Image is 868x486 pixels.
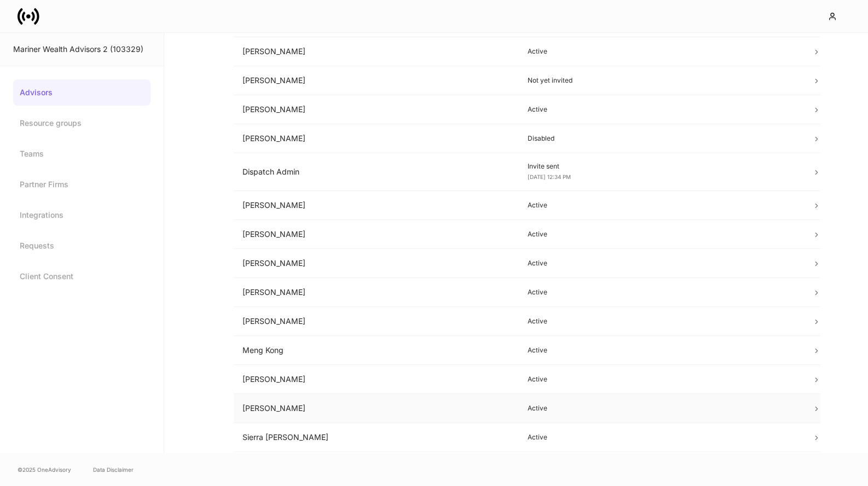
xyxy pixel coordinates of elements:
[528,259,795,268] p: Active
[234,365,519,394] td: [PERSON_NAME]
[528,162,795,171] p: Invite sent
[528,134,795,143] p: Disabled
[13,141,151,167] a: Teams
[234,307,519,336] td: [PERSON_NAME]
[18,465,71,474] span: © 2025 OneAdvisory
[528,433,795,442] p: Active
[13,44,151,55] div: Mariner Wealth Advisors 2 (103329)
[528,375,795,384] p: Active
[13,202,151,228] a: Integrations
[234,95,519,124] td: [PERSON_NAME]
[234,452,519,481] td: [PERSON_NAME]
[528,105,795,114] p: Active
[93,465,134,474] a: Data Disclaimer
[234,153,519,191] td: Dispatch Admin
[13,79,151,106] a: Advisors
[234,124,519,153] td: [PERSON_NAME]
[528,317,795,326] p: Active
[13,171,151,198] a: Partner Firms
[234,220,519,249] td: [PERSON_NAME]
[528,230,795,239] p: Active
[234,37,519,66] td: [PERSON_NAME]
[234,336,519,365] td: Meng Kong
[234,191,519,220] td: [PERSON_NAME]
[528,201,795,210] p: Active
[234,423,519,452] td: Sierra [PERSON_NAME]
[13,233,151,259] a: Requests
[528,47,795,56] p: Active
[13,110,151,136] a: Resource groups
[528,404,795,413] p: Active
[528,288,795,297] p: Active
[528,76,795,85] p: Not yet invited
[234,394,519,423] td: [PERSON_NAME]
[13,263,151,290] a: Client Consent
[234,278,519,307] td: [PERSON_NAME]
[234,66,519,95] td: [PERSON_NAME]
[528,173,571,180] span: [DATE] 12:34 PM
[234,249,519,278] td: [PERSON_NAME]
[528,346,795,355] p: Active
